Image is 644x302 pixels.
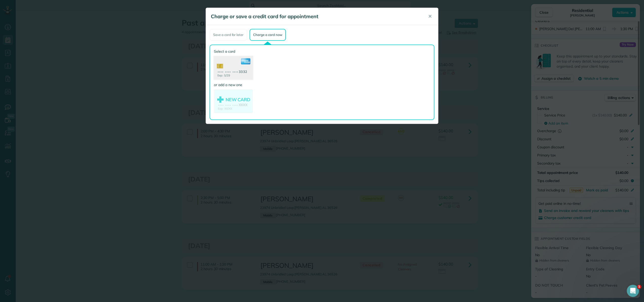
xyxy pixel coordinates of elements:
[214,49,253,54] label: Select a card
[211,13,421,20] h5: Charge or save a credit card for appointment
[210,29,247,41] div: Save a card for later
[214,82,253,87] label: or add a new one
[22,19,87,24] p: Message from Michee, sent 8h ago
[637,285,641,289] span: 1
[627,285,639,297] iframe: Intercom live chat
[22,14,87,19] p: Hi [PERSON_NAME], Just checking in to see if you have other questions. I'm closing this ticket fo...
[428,13,432,19] span: ✕
[11,15,19,23] img: Profile image for Michee
[250,29,286,41] div: Charge a card now
[8,11,94,27] div: message notification from Michee, 8h ago. Hi Eliana, Just checking in to see if you have other qu...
